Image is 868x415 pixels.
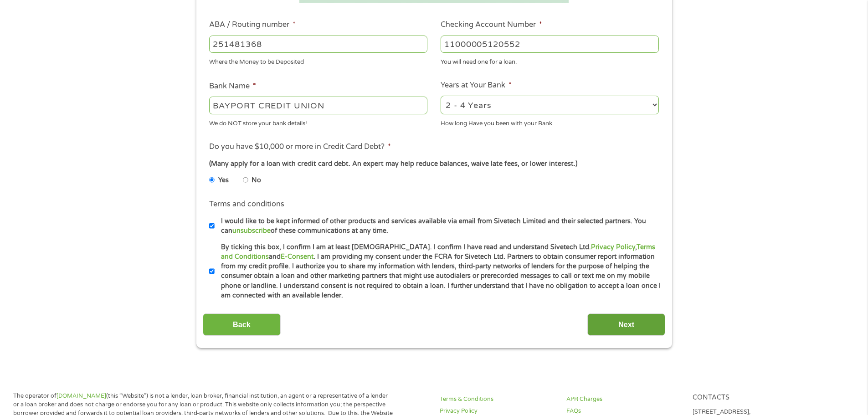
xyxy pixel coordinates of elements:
[218,175,229,185] label: Yes
[209,36,427,53] input: 263177916
[441,81,512,90] label: Years at Your Bank
[440,395,555,404] a: Terms & Conditions
[441,116,659,128] div: How long Have you been with your Bank
[209,55,427,67] div: Where the Money to be Deposited
[591,243,635,251] a: Privacy Policy
[252,175,261,185] label: No
[203,313,281,336] input: Back
[587,313,665,336] input: Next
[215,216,662,236] label: I would like to be kept informed of other products and services available via email from Sivetech...
[566,395,682,404] a: APR Charges
[209,116,427,128] div: We do NOT store your bank details!
[693,394,808,402] h4: Contacts
[209,200,284,209] label: Terms and conditions
[215,242,662,301] label: By ticking this box, I confirm I am at least [DEMOGRAPHIC_DATA]. I confirm I have read and unders...
[221,243,655,261] a: Terms and Conditions
[441,20,542,30] label: Checking Account Number
[209,82,256,91] label: Bank Name
[232,227,271,235] a: unsubscribe
[209,142,391,152] label: Do you have $10,000 or more in Credit Card Debt?
[441,55,659,67] div: You will need one for a loan.
[281,253,313,261] a: E-Consent
[209,159,658,169] div: (Many apply for a loan with credit card debt. An expert may help reduce balances, waive late fees...
[209,20,296,30] label: ABA / Routing number
[56,392,106,400] a: [DOMAIN_NAME]
[441,36,659,53] input: 345634636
